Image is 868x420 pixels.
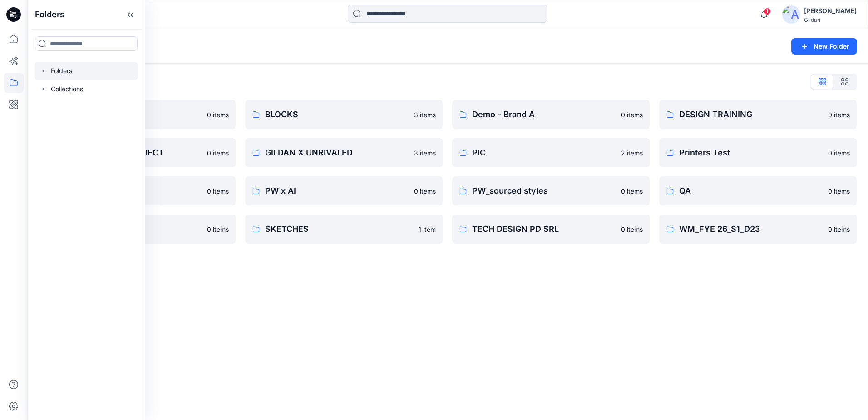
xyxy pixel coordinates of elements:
[207,186,229,196] p: 0 items
[472,223,616,235] p: TECH DESIGN PD SRL
[621,148,643,158] p: 2 items
[804,5,857,16] div: [PERSON_NAME]
[207,225,229,234] p: 0 items
[782,5,800,24] img: avatar
[659,100,857,129] a: DESIGN TRAINING0 items
[621,110,643,120] p: 0 items
[828,148,850,158] p: 0 items
[245,176,443,205] a: PW x AI0 items
[419,225,436,234] p: 1 item
[452,138,650,167] a: PIC2 items
[265,146,409,159] p: GILDAN X UNRIVALED
[659,215,857,244] a: WM_FYE 26_S1_D230 items
[679,108,823,121] p: DESIGN TRAINING
[679,223,823,235] p: WM_FYE 26_S1_D23
[764,8,771,15] span: 1
[621,225,643,234] p: 0 items
[265,223,413,235] p: SKETCHES
[828,186,850,196] p: 0 items
[828,225,850,234] p: 0 items
[452,100,650,129] a: Demo - Brand A0 items
[804,16,857,23] div: Gildan
[265,185,409,197] p: PW x AI
[659,176,857,205] a: QA0 items
[791,38,857,55] button: New Folder
[414,148,436,158] p: 3 items
[414,110,436,120] p: 3 items
[679,185,823,197] p: QA
[245,215,443,244] a: SKETCHES1 item
[245,100,443,129] a: BLOCKS3 items
[621,186,643,196] p: 0 items
[414,186,436,196] p: 0 items
[207,148,229,158] p: 0 items
[452,176,650,205] a: PW_sourced styles0 items
[828,110,850,120] p: 0 items
[679,146,823,159] p: Printers Test
[472,185,616,197] p: PW_sourced styles
[472,146,616,159] p: PIC
[265,108,409,121] p: BLOCKS
[207,110,229,120] p: 0 items
[472,108,616,121] p: Demo - Brand A
[245,138,443,167] a: GILDAN X UNRIVALED3 items
[659,138,857,167] a: Printers Test0 items
[452,215,650,244] a: TECH DESIGN PD SRL0 items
